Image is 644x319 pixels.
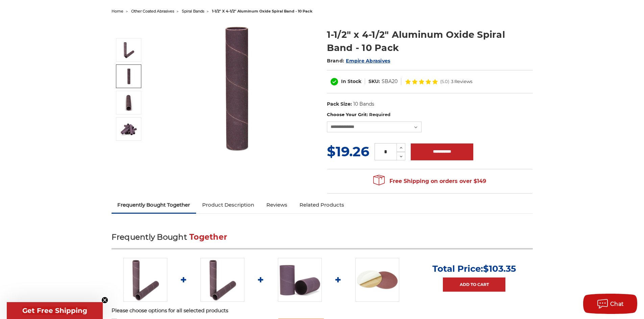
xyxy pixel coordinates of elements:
[440,79,449,84] span: (5.0)
[373,175,486,188] span: Free Shipping on orders over $149
[112,9,123,14] a: home
[212,9,312,14] span: 1-1/2" x 4-1/2" aluminum oxide spiral band - 10 pack
[432,263,516,274] p: Total Price:
[120,68,137,85] img: 1-1/2" x 4-1/2" Spiral Bands AOX
[7,302,103,319] div: Get Free ShippingClose teaser
[120,42,137,58] img: 1-1/2" x 4-1/2" Spiral Bands Aluminum Oxide
[327,143,369,160] span: $19.26
[443,277,505,292] a: Add to Cart
[293,197,350,212] a: Related Products
[610,301,624,307] span: Chat
[182,9,204,14] a: spiral bands
[327,58,344,64] span: Brand:
[196,197,260,212] a: Product Description
[341,78,361,84] span: In Stock
[112,307,533,315] p: Please choose options for all selected products
[368,78,380,85] dt: SKU:
[169,21,305,156] img: 1-1/2" x 4-1/2" Spiral Bands Aluminum Oxide
[189,232,227,242] span: Together
[369,112,390,117] small: Required
[483,263,516,274] span: $103.35
[260,197,293,212] a: Reviews
[346,58,390,64] a: Empire Abrasives
[327,28,533,54] h1: 1-1/2" x 4-1/2" Aluminum Oxide Spiral Band - 10 Pack
[131,9,174,14] a: other coated abrasives
[112,232,187,242] span: Frequently Bought
[22,307,87,315] span: Get Free Shipping
[112,197,196,212] a: Frequently Bought Together
[327,111,533,118] label: Choose Your Grit:
[382,78,398,85] dd: SBA20
[583,294,637,314] button: Chat
[451,79,472,84] span: 3 Reviews
[120,121,137,137] img: 1-1/2" x 4-1/2" AOX Spiral Bands
[101,297,108,303] button: Close teaser
[120,94,137,111] img: 1-1/2" x 4-1/2" Aluminum Oxide Spiral Bands
[353,101,374,108] dd: 10 Bands
[327,101,352,108] dt: Pack Size:
[123,258,167,302] img: 1-1/2" x 4-1/2" Spiral Bands Aluminum Oxide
